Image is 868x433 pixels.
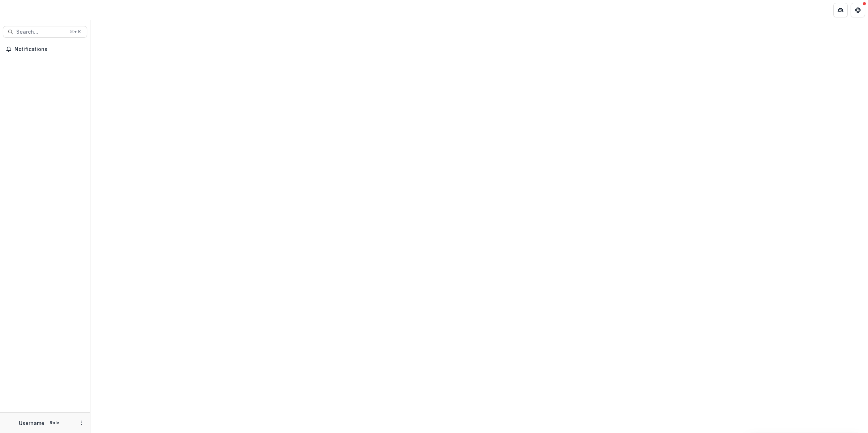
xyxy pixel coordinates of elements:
[851,3,865,17] button: Get Help
[19,419,44,427] p: Username
[14,46,84,52] span: Notifications
[16,29,65,35] span: Search...
[3,26,87,38] button: Search...
[77,419,86,427] button: More
[833,3,848,17] button: Partners
[3,43,87,55] button: Notifications
[68,28,82,36] div: ⌘ + K
[93,5,124,15] nav: breadcrumb
[47,420,61,426] p: Role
